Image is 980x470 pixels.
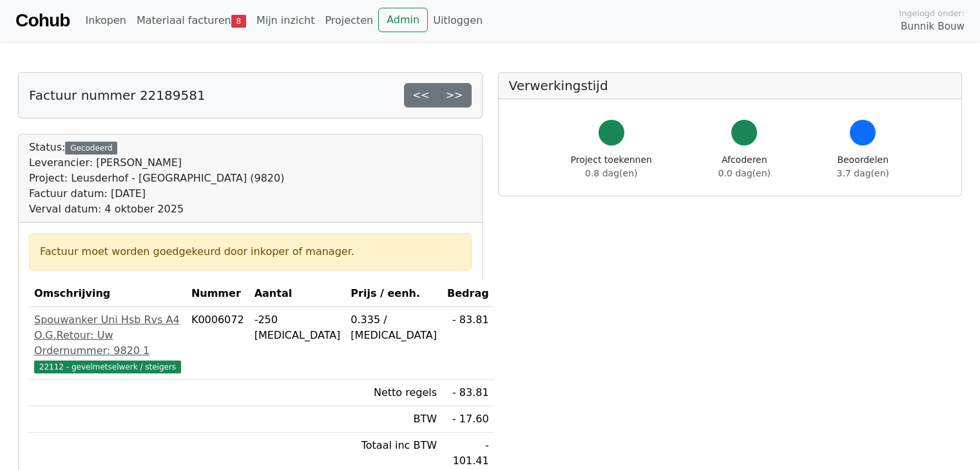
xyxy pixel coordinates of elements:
[34,312,181,359] div: Spouwanker Uni Hsb Rvs A4 O.G.Retour: Uw Ordernummer: 9820 1
[249,281,346,307] th: Aantal
[29,281,186,307] th: Omschrijving
[80,8,131,33] a: Inkopen
[509,78,952,93] h5: Verwerkingstijd
[351,312,437,343] div: 0.335 / [MEDICAL_DATA]
[231,15,246,28] span: 8
[378,8,428,32] a: Admin
[29,186,284,202] div: Factuur datum: [DATE]
[34,361,181,373] span: 22112 - gevelmetselwerk / steigers
[437,83,472,108] a: >>
[40,244,461,259] div: Factuur moet worden goedgekeurd door inkoper of manager.
[442,380,494,406] td: - 83.81
[29,88,206,103] h5: Factuur nummer 22189581
[837,168,889,178] span: 3.7 dag(en)
[29,202,284,217] div: Verval datum: 4 oktober 2025
[29,155,284,171] div: Leverancier: [PERSON_NAME]
[320,8,378,33] a: Projecten
[718,168,771,178] span: 0.0 dag(en)
[186,307,249,380] td: K0006072
[404,83,438,108] a: <<
[65,142,117,155] div: Gecodeerd
[585,168,637,178] span: 0.8 dag(en)
[345,281,442,307] th: Prijs / eenh.
[29,171,284,186] div: Project: Leusderhof - [GEOGRAPHIC_DATA] (9820)
[442,406,494,433] td: - 17.60
[442,281,494,307] th: Bedrag
[837,153,889,180] div: Beoordelen
[428,8,488,33] a: Uitloggen
[29,140,284,217] div: Status:
[186,281,249,307] th: Nummer
[718,153,771,180] div: Afcoderen
[345,380,442,406] td: Netto regels
[901,19,965,34] span: Bunnik Bouw
[345,406,442,433] td: BTW
[251,8,320,33] a: Mijn inzicht
[442,307,494,380] td: - 83.81
[34,312,181,374] a: Spouwanker Uni Hsb Rvs A4 O.G.Retour: Uw Ordernummer: 9820 122112 - gevelmetselwerk / steigers
[255,312,341,343] div: -250 [MEDICAL_DATA]
[571,153,652,180] div: Project toekennen
[131,8,251,33] a: Materiaal facturen8
[899,7,965,19] span: Ingelogd onder:
[15,5,70,36] a: Cohub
